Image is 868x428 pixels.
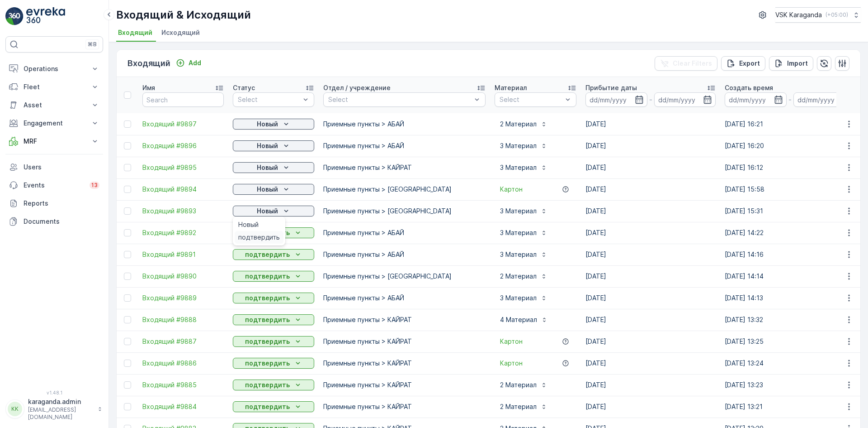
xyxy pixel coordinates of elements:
p: Имя [142,83,155,92]
div: Toggle Row Selected [124,360,131,367]
ul: Новый [233,216,285,245]
input: dd/mm/yyyy [793,92,855,107]
span: Входящий #9891 [142,250,224,259]
p: подтвердить [245,359,290,368]
p: Прибытие даты [585,83,637,92]
span: подтвердить [238,233,280,242]
button: Новый [233,184,314,195]
p: - [649,94,652,105]
span: Входящий #9892 [142,228,224,237]
button: Export [721,56,765,71]
a: Входящий #9886 [142,359,224,368]
td: [DATE] [581,331,720,352]
p: VSK Karaganda [775,10,822,19]
button: Новый [233,140,314,151]
p: ⌘B [88,41,97,48]
button: Новый [233,162,314,173]
td: [DATE] 14:16 [720,244,859,265]
a: Входящий #9897 [142,120,224,129]
td: [DATE] 14:13 [720,287,859,309]
td: [DATE] [581,396,720,418]
td: [DATE] [581,222,720,244]
p: Select [328,95,472,104]
button: Новый [233,206,314,216]
p: Users [24,163,99,172]
p: Новый [257,163,278,172]
a: Documents [5,212,103,231]
a: Картон [500,359,523,368]
img: logo [5,7,24,25]
p: Operations [24,64,85,73]
input: dd/mm/yyyy [654,92,716,107]
p: подтвердить [245,272,290,281]
p: 2 Материал [500,272,537,281]
td: [DATE] [581,287,720,309]
p: Reports [24,199,99,208]
button: MRF [5,132,103,150]
td: Приемные пункты > АБАЙ [319,135,490,157]
button: подтвердить [233,380,314,390]
button: 2 Материал [495,117,553,131]
p: 3 Материал [500,293,537,303]
button: подтвердить [233,314,314,325]
td: [DATE] 15:31 [720,200,859,222]
span: v 1.48.1 [5,390,103,395]
div: KK [8,402,22,416]
p: 3 Материал [500,207,537,216]
input: dd/mm/yyyy [585,92,647,107]
button: подтвердить [233,249,314,260]
button: Engagement [5,114,103,132]
td: [DATE] [581,178,720,200]
a: Входящий #9888 [142,315,224,324]
button: 2 Материал [495,378,553,392]
a: Входящий #9895 [142,163,224,172]
a: Events13 [5,176,103,194]
div: Toggle Row Selected [124,403,131,410]
td: [DATE] 13:24 [720,352,859,374]
button: подтвердить [233,358,314,369]
span: Входящий #9896 [142,141,224,150]
p: karaganda.admin [28,397,93,406]
a: Входящий #9894 [142,185,224,194]
td: [DATE] 16:12 [720,157,859,178]
p: подтвердить [245,337,290,346]
p: 2 Материал [500,120,537,129]
button: KKkaraganda.admin[EMAIL_ADDRESS][DOMAIN_NAME] [5,397,103,421]
button: подтвердить [233,336,314,347]
div: Toggle Row Selected [124,207,131,215]
span: Картон [500,337,523,346]
span: Входящий #9887 [142,337,224,346]
a: Входящий #9889 [142,293,224,303]
td: [DATE] [581,157,720,178]
td: Приемные пункты > [GEOGRAPHIC_DATA] [319,178,490,200]
p: MRF [24,137,85,146]
td: Приемные пункты > КАЙРАТ [319,157,490,178]
p: Новый [257,207,278,216]
div: Toggle Row Selected [124,338,131,345]
p: Отдел / учреждение [323,83,391,92]
a: Картон [500,185,523,194]
div: Toggle Row Selected [124,316,131,323]
button: Новый [233,119,314,130]
p: Новый [257,120,278,129]
div: Toggle Row Selected [124,142,131,149]
p: Select [238,95,300,104]
button: Add [172,58,205,68]
td: [DATE] [581,113,720,135]
p: подтвердить [245,380,290,390]
td: Приемные пункты > АБАЙ [319,287,490,309]
td: [DATE] [581,265,720,287]
td: [DATE] [581,244,720,265]
a: Входящий #9884 [142,402,224,411]
p: 4 Материал [500,315,537,324]
a: Входящий #9890 [142,272,224,281]
div: Toggle Row Selected [124,229,131,236]
td: [DATE] [581,135,720,157]
p: подтвердить [245,315,290,324]
button: 3 Материал [495,139,553,153]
